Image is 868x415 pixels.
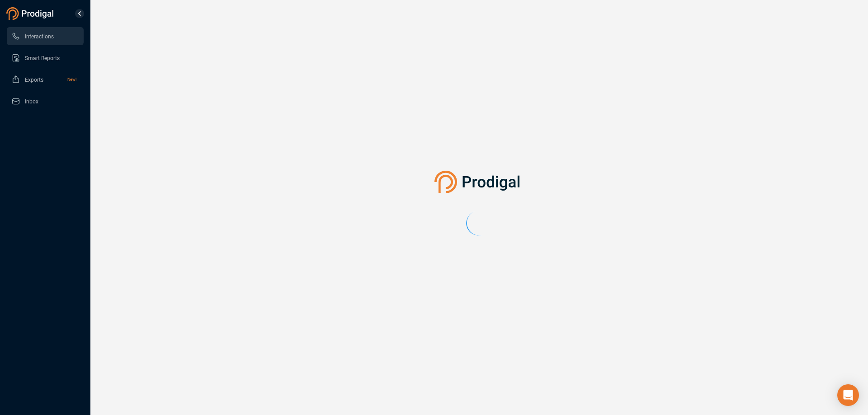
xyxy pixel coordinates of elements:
[11,49,76,67] a: Smart Reports
[25,98,38,105] span: Inbox
[11,92,76,110] a: Inbox
[6,7,56,20] img: prodigal-logo
[11,70,76,89] a: ExportsNew!
[25,77,43,83] span: Exports
[11,27,76,45] a: Interactions
[7,49,84,67] li: Smart Reports
[25,33,54,40] span: Interactions
[25,55,60,61] span: Smart Reports
[7,70,84,89] li: Exports
[837,384,859,406] div: Open Intercom Messenger
[7,27,84,45] li: Interactions
[67,70,76,89] span: New!
[7,92,84,110] li: Inbox
[434,171,524,193] img: prodigal-logo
